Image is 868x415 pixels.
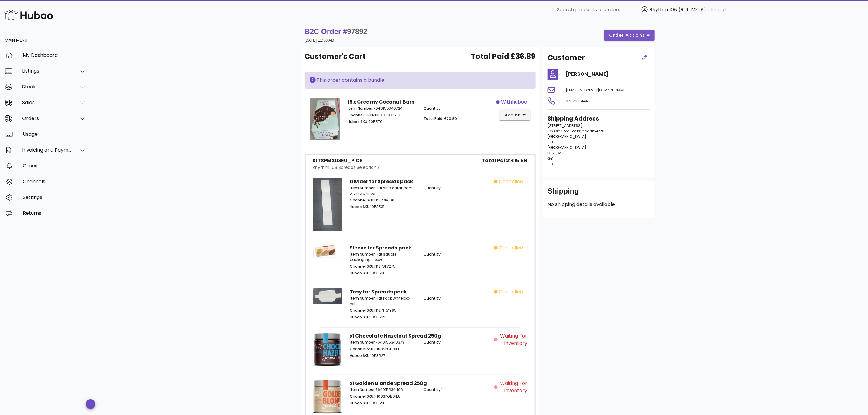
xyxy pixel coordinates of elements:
[424,387,441,392] span: Quantity:
[350,346,374,352] span: Channel SKU:
[350,252,376,257] span: Item Number:
[350,270,416,276] p: 1053530
[350,380,427,387] strong: x1 Golden Blonde Spread 250g
[350,387,416,393] p: 7640155341196
[499,109,531,120] button: action
[424,387,490,393] p: 1
[348,112,417,118] p: R108CCSC15EU
[548,161,553,166] span: GB
[482,157,527,164] span: Total Paid: £15.99
[424,116,457,121] span: Total Paid: £20.90
[313,157,383,164] div: KITSPMX03EU_PICK
[348,112,372,118] span: Channel SKU:
[22,84,72,90] div: Stock
[350,314,416,320] p: 1053532
[313,244,343,258] img: Product Image
[23,179,86,184] div: Channels
[350,296,416,307] p: Flat Pack white box net
[350,353,370,358] span: Huboo SKU:
[678,6,706,13] span: (Ref: 12308)
[313,332,343,366] img: Product Image
[347,27,368,36] span: 97892
[348,106,417,111] p: 7640155340724
[548,134,587,139] span: [GEOGRAPHIC_DATA]
[310,98,340,140] img: Product Image
[499,288,523,296] span: cancelled
[350,400,370,406] span: Huboo SKU:
[424,296,490,301] p: 1
[350,264,374,269] span: Channel SKU:
[548,139,553,145] span: GB
[548,145,587,150] span: [GEOGRAPHIC_DATA]
[350,332,441,339] strong: x1 Chocolate Hazelnut Spread 250g
[350,340,376,345] span: Item Number:
[313,288,343,304] img: Product Image
[305,38,335,43] small: [DATE] 11:50 AM
[22,147,72,153] div: Invoicing and Payments
[424,340,490,345] p: 1
[548,115,650,123] h3: Shipping Address
[548,129,604,134] span: 103 Old Ford Locks apartments
[499,332,527,347] span: Waiting for Inventory
[310,77,531,84] div: This order contains a bundle
[350,178,413,185] strong: Divider for Spreads pack
[313,380,343,414] img: Product Image
[22,68,72,74] div: Listings
[350,204,370,209] span: Huboo SKU:
[23,52,86,58] div: My Dashboard
[350,270,370,276] span: Huboo SKU:
[424,185,490,191] p: 1
[22,115,72,121] div: Orders
[504,112,521,118] span: action
[305,51,366,62] span: Customer's Cart
[4,9,53,22] img: Huboo Logo
[566,87,627,93] span: [EMAIL_ADDRESS][DOMAIN_NAME]
[348,98,414,105] strong: 15 x Creamy Coconut Bars
[350,387,376,392] span: Item Number:
[499,244,523,252] span: cancelled
[471,51,536,62] span: Total Paid £36.89
[23,210,86,216] div: Returns
[609,32,645,39] span: order actions
[350,394,374,399] span: Channel SKU:
[548,52,585,63] h2: Customer
[23,194,86,200] div: Settings
[350,296,376,301] span: Item Number:
[566,98,591,104] span: 07576261445
[348,119,368,124] span: Huboo SKU:
[348,119,417,125] p: 805570
[350,264,416,269] p: PKSPSLV275
[305,27,368,36] strong: B2C Order #
[424,252,441,257] span: Quantity:
[350,400,416,406] p: 1053528
[499,178,523,185] span: cancelled
[350,252,416,262] p: Flat square packaging sleeve
[424,106,441,111] span: Quantity:
[501,98,527,106] span: withhuboo
[23,163,86,169] div: Cases
[350,353,416,358] p: 1053527
[350,197,416,203] p: PKSPDIV1000
[548,186,650,201] div: Shipping
[350,204,416,210] p: 1053531
[350,394,416,399] p: R108SPGB01EU
[350,197,374,203] span: Channel SKU:
[350,308,416,313] p: PKSPTRAY85
[350,185,416,196] p: Flat strip cardboard with fold lines
[548,123,583,128] span: [STREET_ADDRESS]
[548,156,553,161] span: GB
[350,185,376,190] span: Item Number:
[313,178,343,231] img: Product Image
[350,340,416,345] p: 7640155340373
[424,185,441,190] span: Quantity:
[23,131,86,137] div: Usage
[548,150,561,156] span: E3 2QW
[710,6,726,13] a: Logout
[22,100,72,105] div: Sales
[350,288,407,295] strong: Tray for Spreads pack
[350,346,416,352] p: R108SPCH01EU
[548,201,650,208] p: No shipping details available
[424,106,492,111] p: 1
[566,70,650,78] h4: [PERSON_NAME]
[348,106,373,111] span: Item Number:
